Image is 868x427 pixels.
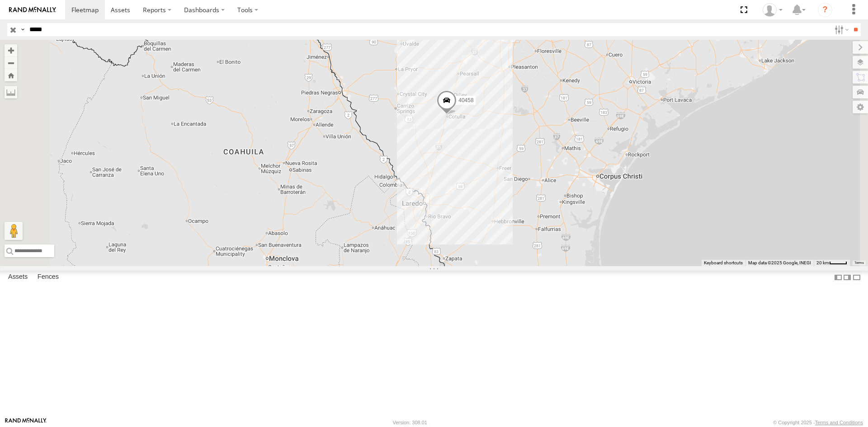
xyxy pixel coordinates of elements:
[704,260,743,266] button: Keyboard shortcuts
[759,3,786,17] div: Ryan Roxas
[852,271,861,284] label: Hide Summary Table
[5,418,47,427] a: Visit our Website
[816,260,829,265] span: 20 km
[393,420,427,425] div: Version: 308.01
[5,222,23,240] button: Drag Pegman onto the map to open Street View
[843,271,852,284] label: Dock Summary Table to the Right
[815,420,863,425] a: Terms and Conditions
[814,260,850,266] button: Map Scale: 20 km per 36 pixels
[853,101,868,113] label: Map Settings
[748,260,811,265] span: Map data ©2025 Google, INEGI
[854,261,864,265] a: Terms (opens in new tab)
[5,56,17,69] button: Zoom out
[5,44,17,56] button: Zoom in
[458,97,473,103] span: 40458
[773,420,863,425] div: © Copyright 2025 -
[33,271,63,284] label: Fences
[834,271,843,284] label: Dock Summary Table to the Left
[19,23,26,36] label: Search Query
[5,86,17,99] label: Measure
[818,3,832,17] i: ?
[5,69,17,81] button: Zoom Home
[9,7,56,13] img: rand-logo.svg
[831,23,850,36] label: Search Filter Options
[4,271,32,284] label: Assets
